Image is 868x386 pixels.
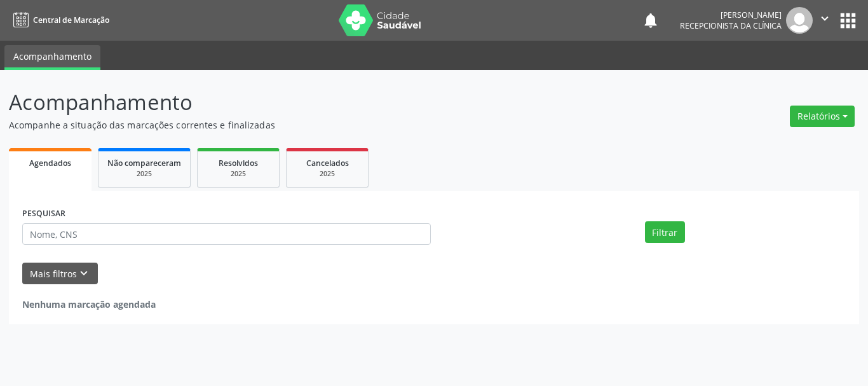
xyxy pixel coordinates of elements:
span: Central de Marcação [33,15,109,25]
span: Recepcionista da clínica [680,20,782,31]
span: Agendados [29,158,71,169]
div: [PERSON_NAME] [680,10,782,20]
img: img [786,7,813,34]
button: notifications [642,11,660,29]
button: apps [837,10,859,32]
p: Acompanhamento [9,86,604,118]
div: 2025 [207,169,270,179]
button:  [813,7,837,34]
span: Resolvidos [219,158,258,169]
div: 2025 [107,169,181,179]
a: Acompanhamento [4,45,100,70]
a: Central de Marcação [9,10,109,31]
i: keyboard_arrow_down [77,266,91,280]
span: Cancelados [306,158,349,169]
label: PESQUISAR [22,204,65,224]
strong: Nenhuma marcação agendada [22,298,156,310]
input: Nome, CNS [22,223,431,245]
span: Não compareceram [107,158,181,169]
div: 2025 [295,169,359,179]
p: Acompanhe a situação das marcações correntes e finalizadas [9,118,604,132]
button: Mais filtroskeyboard_arrow_down [22,263,98,285]
button: Filtrar [645,221,685,243]
i:  [818,11,832,25]
button: Relatórios [790,106,855,127]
